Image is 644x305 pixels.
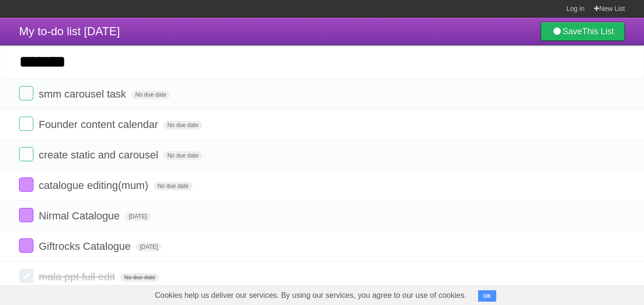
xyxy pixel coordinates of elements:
[153,182,192,190] span: No due date
[582,27,614,36] b: This List
[164,151,202,160] span: No due date
[164,121,202,129] span: No due date
[39,210,122,222] span: Nirmal Catalogue
[19,269,33,283] label: Done
[39,240,133,252] span: Giftrocks Catalogue
[19,147,33,161] label: Done
[136,243,162,251] span: [DATE]
[39,271,117,283] span: mala ppt full edit
[478,290,497,302] button: OK
[541,22,625,41] a: SaveThis List
[120,273,159,282] span: No due date
[19,25,120,38] span: My to-do list [DATE]
[19,117,33,131] label: Done
[19,238,33,253] label: Done
[145,286,476,305] span: Cookies help us deliver our services. By using our services, you agree to our use of cookies.
[39,88,128,100] span: smm carousel task
[39,179,151,191] span: catalogue editing(mum)
[19,177,33,192] label: Done
[125,212,151,221] span: [DATE]
[39,149,161,161] span: create static and carousel
[132,90,170,99] span: No due date
[19,86,33,100] label: Done
[19,208,33,222] label: Done
[39,118,161,130] span: Founder content calendar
